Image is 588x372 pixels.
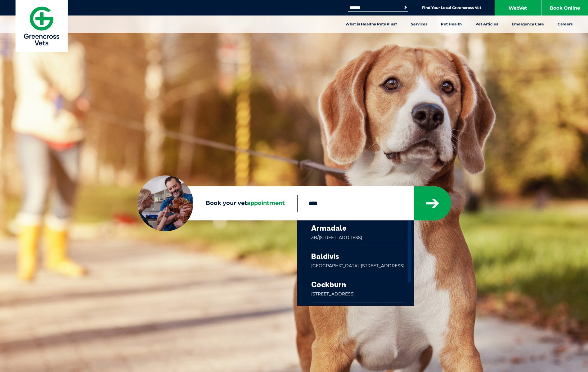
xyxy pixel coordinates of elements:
[339,15,404,33] a: What is Healthy Pets Plus?
[402,4,409,11] button: Search
[247,200,285,206] span: appointment
[434,15,469,33] a: Pet Health
[422,5,481,10] a: Find Your Local Greencross Vet
[404,15,434,33] a: Services
[137,199,297,208] label: Book your vet
[469,15,505,33] a: Pet Articles
[551,15,579,33] a: Careers
[505,15,551,33] a: Emergency Care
